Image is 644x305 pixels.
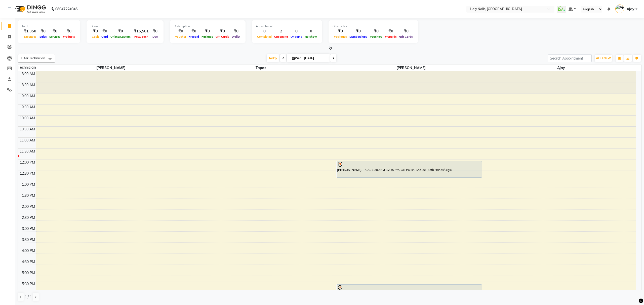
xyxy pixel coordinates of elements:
div: 8:30 AM [21,82,36,88]
span: Filter Technician [21,56,45,60]
span: Gift Cards [214,35,230,38]
span: Tapas [186,65,336,71]
span: Memberships [348,35,369,38]
div: ₹0 [109,28,132,34]
div: ₹0 [214,28,230,34]
span: Petty cash [133,35,150,38]
div: Technician [18,65,36,70]
div: 0 [304,28,318,34]
span: [PERSON_NAME] [336,65,486,71]
span: Today [267,54,279,62]
div: ₹0 [174,28,187,34]
div: 10:00 AM [19,116,36,121]
span: Voucher [174,35,187,38]
div: [PERSON_NAME], TK01, 05:30 PM-06:15 PM, Gel Polish-Shellac (Both Hands/Legs) [337,285,482,301]
img: logo [13,2,47,16]
div: 2:00 PM [21,204,36,209]
div: ₹0 [398,28,414,34]
div: ₹0 [230,28,242,34]
div: 4:30 PM [21,259,36,265]
span: Prepaids [384,35,398,38]
span: Prepaid [187,35,200,38]
span: Ajay [627,7,634,12]
div: [PERSON_NAME], TK02, 12:00 PM-12:45 PM, Gel Polish-Shellac (Both Hands/Legs) [337,161,482,177]
div: Finance [91,24,159,28]
div: ₹0 [333,28,348,34]
div: 12:30 PM [19,171,36,176]
div: 2 [273,28,289,34]
div: ₹0 [384,28,398,34]
div: 11:00 AM [19,138,36,143]
div: 5:30 PM [21,281,36,287]
span: Wed [291,56,303,60]
div: 3:00 PM [21,226,36,231]
div: 1:30 PM [21,193,36,198]
span: Package [200,35,214,38]
div: ₹0 [151,28,159,34]
div: Redemption [174,24,242,28]
div: ₹0 [38,28,48,34]
span: Wallet [230,35,242,38]
div: 8:00 AM [21,71,36,77]
span: Vouchers [369,35,384,38]
img: Ajay [615,5,624,13]
b: 08047224946 [55,2,77,16]
div: Total [22,24,76,28]
span: Gift Cards [398,35,414,38]
div: ₹0 [348,28,369,34]
div: ₹15,561 [132,28,151,34]
span: No show [304,35,318,38]
span: [PERSON_NAME] [36,65,186,71]
div: 0 [289,28,304,34]
span: Ongoing [289,35,304,38]
div: 11:30 AM [19,149,36,154]
span: Upcoming [273,35,289,38]
button: ADD NEW [595,55,612,62]
input: Search Appointment [548,54,592,62]
div: 1:00 PM [21,182,36,187]
div: ₹0 [187,28,200,34]
div: ₹0 [369,28,384,34]
div: 10:30 AM [19,127,36,132]
div: ₹0 [62,28,76,34]
span: 1 / 1 [25,294,32,300]
input: 2025-09-03 [303,55,328,62]
span: Products [62,35,76,38]
span: ADD NEW [596,56,611,60]
div: Appointment [256,24,318,28]
div: 2:30 PM [21,215,36,220]
span: Due [151,35,159,38]
span: Services [48,35,62,38]
span: Sales [38,35,48,38]
div: ₹0 [91,28,100,34]
div: 9:30 AM [21,105,36,110]
span: Expenses [22,35,38,38]
span: Completed [256,35,273,38]
div: ₹0 [48,28,62,34]
div: 0 [256,28,273,34]
span: Packages [333,35,348,38]
div: ₹0 [100,28,109,34]
div: 4:00 PM [21,248,36,253]
div: 3:30 PM [21,237,36,242]
span: Online/Custom [109,35,132,38]
span: Cash [91,35,100,38]
span: Ajay [486,65,636,71]
div: 5:00 PM [21,270,36,276]
div: 12:00 PM [19,160,36,165]
span: Card [100,35,109,38]
div: ₹1,350 [22,28,38,34]
div: ₹0 [200,28,214,34]
div: Other sales [333,24,414,28]
div: 9:00 AM [21,93,36,99]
